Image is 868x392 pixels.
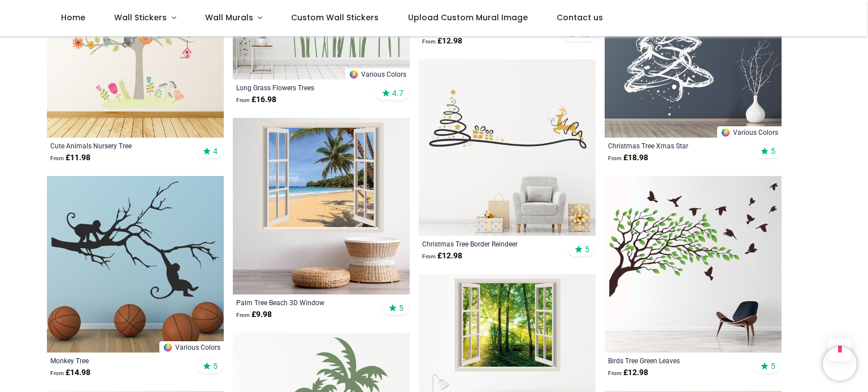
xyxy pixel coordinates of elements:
[585,244,589,254] span: 5
[345,68,410,80] a: Various Colors
[50,370,64,376] span: From
[236,298,372,307] a: Palm Tree Beach 3D Window
[50,155,64,161] span: From
[61,12,85,23] span: Home
[291,12,379,23] span: Custom Wall Stickers
[50,152,90,164] strong: £ 11.98
[47,176,224,353] img: Monkey Tree Wall Sticker
[159,341,224,353] a: Various Colors
[213,146,218,156] span: 4
[608,155,622,161] span: From
[771,361,775,371] span: 5
[608,367,648,378] strong: £ 12.98
[213,361,218,371] span: 5
[408,12,528,23] span: Upload Custom Mural Image
[605,176,782,353] img: Birds Tree Green Leaves Wall Sticker
[50,141,186,150] a: Cute Animals Nursery Tree
[721,127,731,138] img: Color Wheel
[50,356,186,365] a: Monkey Tree
[392,88,403,98] span: 4.7
[717,126,782,138] a: Various Colors
[422,38,436,45] span: From
[422,239,558,248] a: Christmas Tree Border Reindeer
[114,12,167,23] span: Wall Stickers
[399,303,403,313] span: 5
[608,370,622,376] span: From
[608,152,648,164] strong: £ 18.98
[50,367,90,378] strong: £ 14.98
[608,356,744,365] a: Birds Tree Green Leaves
[236,97,250,103] span: From
[236,312,250,318] span: From
[419,59,596,236] img: Christmas Tree Border Reindeer Wall Sticker
[608,141,744,150] a: Christmas Tree Xmas Star
[236,83,372,92] a: Long Grass Flowers Trees
[771,146,775,156] span: 5
[422,253,436,259] span: From
[557,12,603,23] span: Contact us
[163,342,173,353] img: Color Wheel
[823,347,857,381] iframe: Brevo live chat
[422,36,462,47] strong: £ 12.98
[233,118,410,294] img: Palm Tree Beach 3D Window Wall Sticker
[236,309,272,320] strong: £ 9.98
[205,12,253,23] span: Wall Murals
[236,94,276,105] strong: £ 16.98
[349,69,359,80] img: Color Wheel
[422,250,462,262] strong: £ 12.98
